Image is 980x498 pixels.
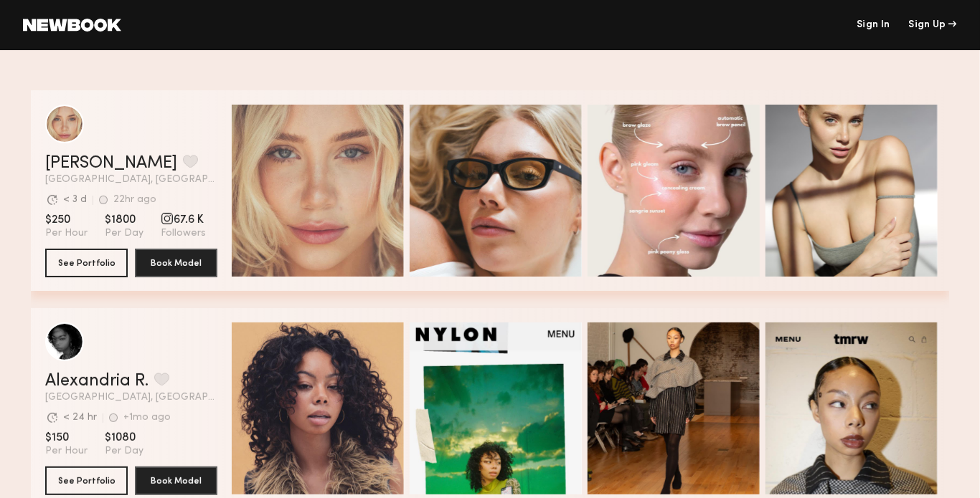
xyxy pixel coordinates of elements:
[45,175,217,185] span: [GEOGRAPHIC_DATA], [GEOGRAPHIC_DATA]
[45,373,149,390] a: Alexandria R.
[63,195,87,205] div: < 3 d
[857,20,890,30] a: Sign In
[123,413,171,423] div: +1mo ago
[105,445,143,458] span: Per Day
[113,195,156,205] div: 22hr ago
[45,227,88,240] span: Per Hour
[45,155,177,172] a: [PERSON_NAME]
[161,213,206,227] span: 67.6 K
[45,431,88,445] span: $150
[135,249,217,277] button: Book Model
[105,431,143,445] span: $1080
[45,249,128,277] button: See Portfolio
[909,20,957,30] div: Sign Up
[105,213,143,227] span: $1800
[45,445,88,458] span: Per Hour
[105,227,143,240] span: Per Day
[63,413,97,423] div: < 24 hr
[45,213,88,227] span: $250
[135,466,217,495] button: Book Model
[45,393,217,403] span: [GEOGRAPHIC_DATA], [GEOGRAPHIC_DATA]
[45,466,128,495] button: See Portfolio
[161,227,206,240] span: Followers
